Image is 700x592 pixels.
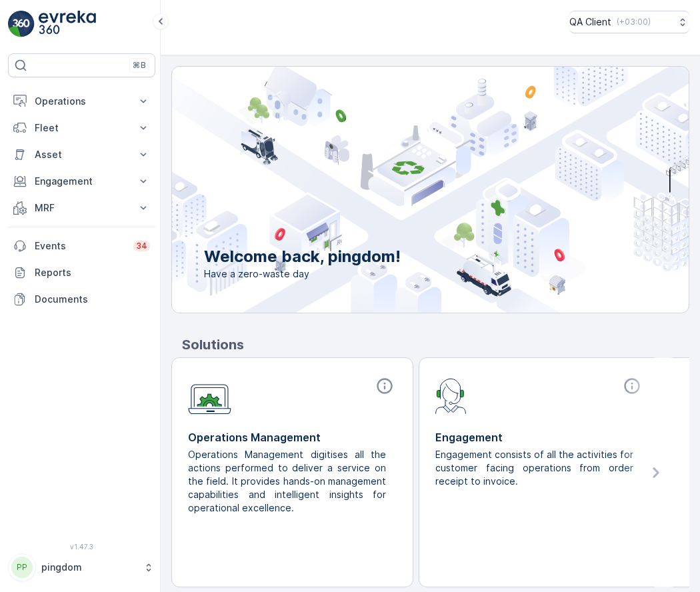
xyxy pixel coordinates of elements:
[8,543,155,551] span: v 1.47.3
[35,148,129,161] p: Asset
[39,11,96,37] img: logo_light-DOdMpM7g.png
[8,286,155,313] a: Documents
[133,60,146,71] p: ⌘B
[112,67,689,313] img: city illustration
[35,201,129,215] p: MRF
[8,168,155,195] button: Engagement
[8,259,155,286] a: Reports
[617,17,651,27] p: ( +03:00 )
[35,95,129,108] p: Operations
[8,115,155,141] button: Fleet
[35,175,129,188] p: Engagement
[8,141,155,168] button: Asset
[188,377,231,415] img: module-icon
[35,121,129,135] p: Fleet
[35,239,125,253] p: Events
[8,88,155,115] button: Operations
[8,195,155,221] button: MRF
[41,561,137,574] p: pingdom
[136,241,147,251] p: 34
[35,293,150,306] p: Documents
[35,266,150,279] p: Reports
[8,553,155,581] button: PPpingdom
[188,448,386,515] p: Operations Management digitises all the actions performed to deliver a service on the field. It p...
[435,448,633,488] p: Engagement consists of all the activities for customer facing operations from order receipt to in...
[569,15,611,29] p: QA Client
[11,557,33,578] div: PP
[435,377,467,414] img: module-icon
[204,267,401,281] span: Have a zero-waste day
[8,11,35,37] img: logo
[204,246,401,267] p: Welcome back, pingdom!
[435,429,644,445] p: Engagement
[569,11,689,33] button: QA Client(+03:00)
[8,233,155,259] a: Events34
[182,335,689,355] p: Solutions
[188,429,397,445] p: Operations Management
